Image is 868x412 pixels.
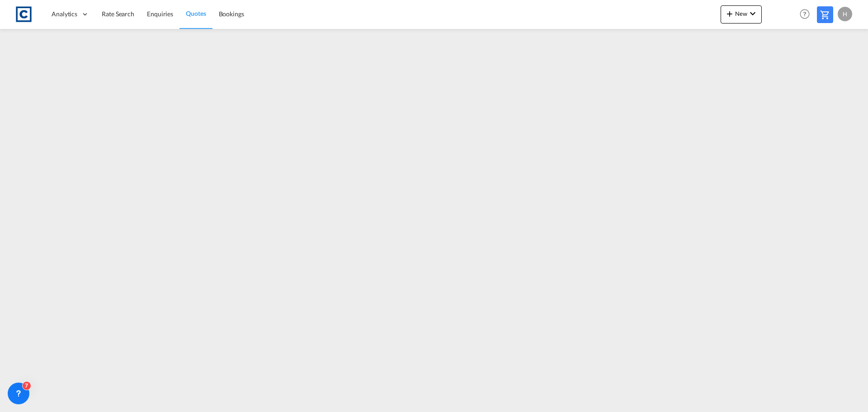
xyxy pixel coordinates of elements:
[797,6,817,23] div: Help
[52,9,77,19] span: Analytics
[838,7,852,21] div: H
[14,4,34,24] img: 1fdb9190129311efbfaf67cbb4249bed.jpeg
[186,9,206,17] span: Quotes
[797,6,812,22] span: Help
[724,10,758,17] span: New
[721,5,762,24] button: icon-plus 400-fgNewicon-chevron-down
[724,8,735,19] md-icon: icon-plus 400-fg
[102,10,134,18] span: Rate Search
[219,10,244,18] span: Bookings
[147,10,173,18] span: Enquiries
[747,8,758,19] md-icon: icon-chevron-down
